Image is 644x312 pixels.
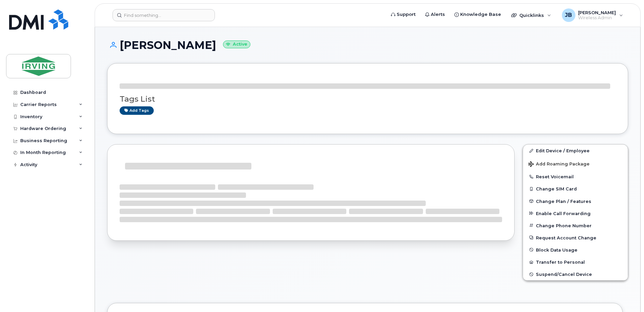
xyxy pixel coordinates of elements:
button: Change Plan / Features [523,195,628,207]
button: Suspend/Cancel Device [523,268,628,280]
h3: Tags List [120,95,616,103]
button: Request Account Change [523,232,628,244]
h1: [PERSON_NAME] [107,39,628,51]
span: Change Plan / Features [536,199,591,204]
span: Suspend/Cancel Device [536,272,592,277]
button: Transfer to Personal [523,256,628,268]
button: Change SIM Card [523,183,628,195]
a: Add tags [120,106,154,115]
span: Add Roaming Package [528,161,590,168]
small: Active [223,41,250,48]
button: Block Data Usage [523,244,628,256]
button: Enable Call Forwarding [523,207,628,219]
a: Edit Device / Employee [523,145,628,157]
button: Add Roaming Package [523,157,628,171]
button: Reset Voicemail [523,171,628,183]
span: Enable Call Forwarding [536,211,591,216]
button: Change Phone Number [523,219,628,232]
